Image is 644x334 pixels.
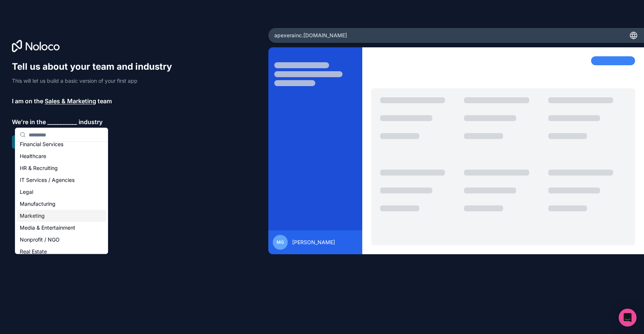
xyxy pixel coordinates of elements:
[17,150,106,162] div: Healthcare
[79,117,102,126] span: industry
[17,210,106,222] div: Marketing
[17,246,106,258] div: Real Estate
[619,309,637,327] div: Open Intercom Messenger
[274,32,347,39] span: apexerainc .[DOMAIN_NAME]
[98,97,112,105] span: team
[17,186,106,198] div: Legal
[12,97,43,105] span: I am on the
[17,222,106,234] div: Media & Entertainment
[47,117,77,126] span: __________
[17,138,106,150] div: Financial Services
[17,162,106,174] div: HR & Recruiting
[15,142,108,254] div: Suggestions
[17,234,106,246] div: Nonprofit / NGO
[45,97,96,105] span: Sales & Marketing
[12,77,179,85] p: This will let us build a basic version of your first app
[12,117,46,126] span: We’re in the
[292,239,335,246] span: [PERSON_NAME]
[17,174,106,186] div: IT Services / Agencies
[277,239,284,245] span: MG
[12,61,179,73] h1: Tell us about your team and industry
[17,198,106,210] div: Manufacturing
